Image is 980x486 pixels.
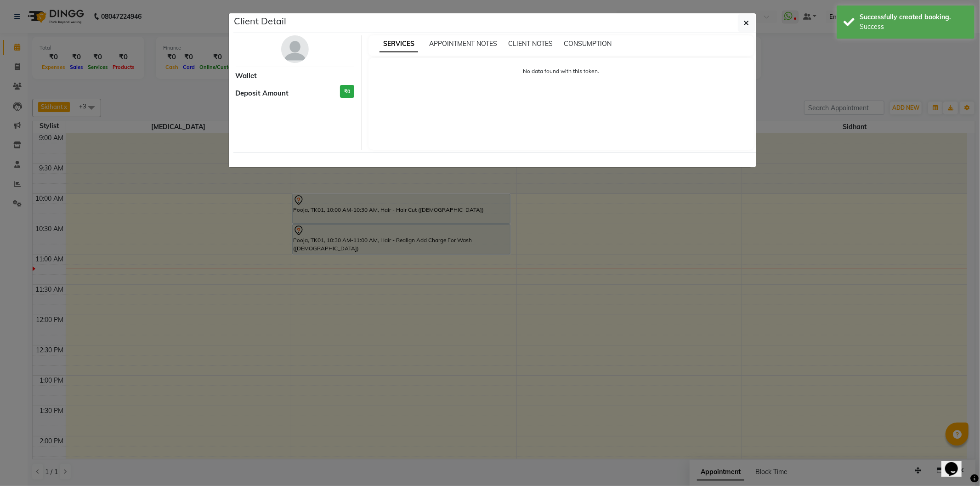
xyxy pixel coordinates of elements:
h3: ₹0 [340,85,354,98]
div: Success [860,22,968,32]
span: SERVICES [380,36,418,52]
img: avatar [281,35,309,63]
span: CONSUMPTION [564,40,612,48]
span: APPOINTMENT NOTES [429,40,497,48]
iframe: chat widget [941,449,971,477]
div: Successfully created booking. [860,12,968,22]
span: Deposit Amount [236,88,289,99]
span: Wallet [236,71,257,81]
span: CLIENT NOTES [508,40,553,48]
h5: Client Detail [234,14,287,28]
p: No data found with this token. [378,67,745,75]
